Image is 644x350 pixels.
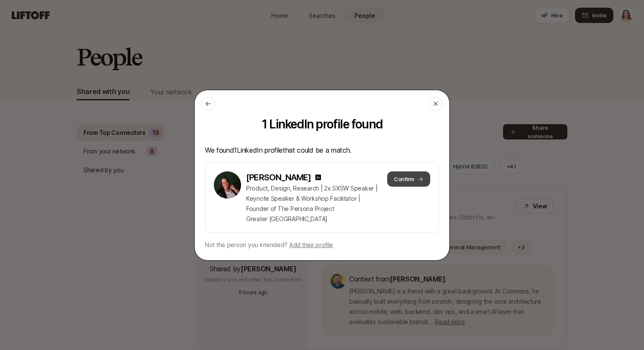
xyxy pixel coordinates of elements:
[246,171,311,183] p: [PERSON_NAME]
[205,145,439,156] p: We found 1 LinkedIn profile that could be a match.
[205,240,439,250] p: Not the person you intended?
[246,214,382,224] p: Greater [GEOGRAPHIC_DATA]
[205,117,439,131] p: 1 LinkedIn profile found
[289,241,333,248] span: Add their profile
[246,183,382,214] p: Product, Design, Research | 2x SXSW Speaker | Keynote Speaker & Workshop Facilitator | Founder of...
[214,171,241,199] img: 1673549513593
[387,171,430,187] button: Confirm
